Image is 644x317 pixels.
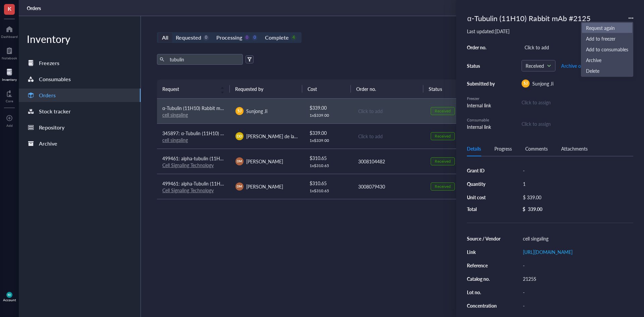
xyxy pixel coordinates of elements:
[525,145,548,152] div: Comments
[435,159,451,164] div: Received
[2,77,17,82] div: Inventory
[310,179,347,187] div: $ 310.65
[310,104,347,111] div: $ 339.00
[467,28,633,34] div: Last updated: [DATE]
[19,89,141,102] a: Orders
[520,301,633,310] div: -
[467,235,501,242] div: Source / Vendor
[358,107,420,115] div: Click to add
[39,123,64,132] div: Repository
[352,99,425,124] td: Click to add
[352,149,425,174] td: 3008104482
[291,35,297,41] div: 4
[467,262,501,268] div: Reference
[6,99,13,103] div: Core
[265,33,288,42] div: Complete
[162,85,216,93] span: Request
[561,60,590,71] button: Archive order
[561,145,588,152] div: Attachments
[526,63,550,69] span: Received
[467,206,501,212] div: Total
[435,134,451,139] div: Received
[467,145,481,152] div: Details
[520,193,631,202] div: $ 339.00
[494,145,512,152] div: Progress
[162,155,253,162] span: 499461: alpha-tubulin (11H10) Rabbit mAb
[162,33,168,42] div: All
[310,188,347,194] div: 1 x $ 310.65
[561,63,589,68] span: Archive order
[39,58,59,68] div: Freezers
[467,44,497,50] div: Order no.
[467,276,501,282] div: Catalog no.
[6,88,13,103] a: Core
[522,43,633,52] div: Click to add
[467,81,497,87] div: Submitted by
[237,159,242,164] span: DM
[310,138,347,143] div: 1 x $ 339.00
[19,72,141,86] a: Consumables
[467,102,497,109] div: Internal link
[467,96,497,102] div: Freezer
[19,121,141,134] a: Repository
[39,74,71,84] div: Consumables
[3,298,16,302] div: Account
[162,105,241,111] span: α-Tubulin (11H10) Rabbit mAb #2125
[216,33,242,42] div: Processing
[467,123,497,130] div: Internal link
[246,158,283,165] span: [PERSON_NAME]
[310,129,347,137] div: $ 339.00
[586,35,628,42] span: Add to freezer
[523,206,525,212] div: $
[352,123,425,149] td: Click to add
[464,11,594,25] div: α-Tubulin (11H10) Rabbit mAb #2125
[8,4,11,13] span: K
[302,80,351,98] th: Cost
[237,184,242,189] span: DM
[2,45,17,60] a: Notebook
[1,24,18,39] a: Dashboard
[467,181,501,187] div: Quantity
[586,56,628,64] span: Archive
[467,249,501,255] div: Link
[358,183,420,190] div: 3008079430
[520,234,633,243] div: cell singaling
[467,63,497,69] div: Status
[27,5,42,11] a: Orders
[8,294,11,297] span: RD
[520,166,633,175] div: -
[467,167,501,173] div: Grant ID
[162,130,260,137] span: 345897: α-Tubulin (11H10) Rabbit mAb #2125
[167,54,240,64] input: Find orders in table
[162,187,214,194] a: Cell Signaling Technology
[351,80,424,98] th: Order no.
[157,32,302,43] div: segmented control
[176,33,201,42] div: Requested
[19,56,141,70] a: Freezers
[467,117,497,123] div: Consumable
[39,91,56,100] div: Orders
[435,184,451,189] div: Received
[310,113,347,118] div: 1 x $ 339.00
[203,35,209,41] div: 0
[524,81,528,87] span: SJ
[246,133,332,140] span: [PERSON_NAME] de la [PERSON_NAME]
[19,137,141,150] a: Archive
[586,46,628,53] span: Add to consumables
[358,133,420,140] div: Click to add
[1,35,18,39] div: Dashboard
[157,80,230,98] th: Request
[237,108,241,114] span: SJ
[467,194,501,200] div: Unit cost
[237,134,242,139] span: DD
[246,108,267,114] span: Sunjong Ji
[2,56,17,60] div: Notebook
[310,154,347,162] div: $ 310.65
[6,123,13,127] div: Add
[467,303,501,309] div: Concentration
[162,180,253,187] span: 499461: alpha-Tubulin (11H10) Rabbit mAb
[520,274,633,283] div: 2125S
[2,67,17,82] a: Inventory
[19,32,141,46] div: Inventory
[522,99,633,106] div: Click to assign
